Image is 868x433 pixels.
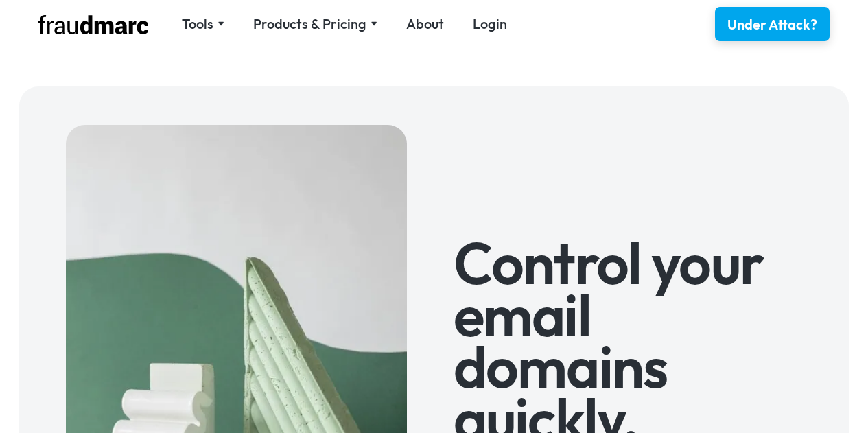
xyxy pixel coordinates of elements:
a: Under Attack? [715,7,830,41]
a: Login [473,14,507,34]
div: Products & Pricing [253,14,377,34]
div: Tools [182,14,213,34]
div: Tools [182,14,224,34]
div: Under Attack? [727,15,817,34]
a: About [406,14,444,34]
div: Products & Pricing [253,14,366,34]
